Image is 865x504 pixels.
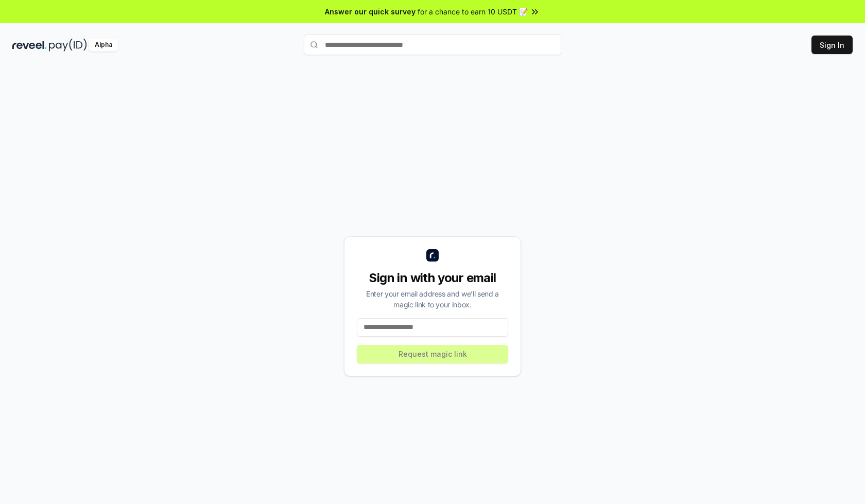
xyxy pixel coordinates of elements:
[12,39,47,51] img: reveel_dark
[357,288,508,310] div: Enter your email address and we’ll send a magic link to your inbox.
[357,270,508,286] div: Sign in with your email
[325,6,416,17] span: Answer our quick survey
[89,39,118,51] div: Alpha
[426,249,439,262] img: logo_small
[49,39,87,51] img: pay_id
[811,36,853,54] button: Sign In
[418,6,528,17] span: for a chance to earn 10 USDT 📝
